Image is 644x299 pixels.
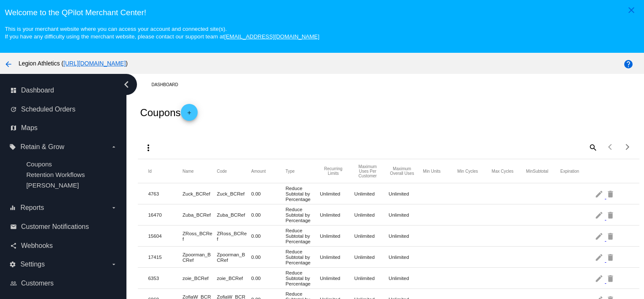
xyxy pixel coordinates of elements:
i: map [10,125,17,131]
mat-icon: edit [595,229,605,242]
mat-cell: Unlimited [389,231,423,241]
mat-cell: Unlimited [320,189,354,198]
span: Scheduled Orders [21,106,75,113]
button: Change sorting for CustomerConversionLimits [354,164,381,178]
mat-cell: 17415 [148,252,182,262]
i: update [10,106,17,113]
i: settings [9,261,16,268]
mat-icon: search [588,141,598,154]
mat-cell: Zuba_BCRef [182,210,217,220]
mat-cell: Unlimited [389,189,423,198]
small: This is your merchant website where you can access your account and connected site(s). If you hav... [5,26,319,40]
a: dashboard Dashboard [10,84,117,97]
mat-cell: Zuba_BCRef [217,210,251,220]
mat-cell: Reduce Subtotal by Percentage [285,226,320,246]
button: Change sorting for ExpirationDate [561,169,579,174]
mat-cell: Zpoorman_BCRef [182,250,217,265]
a: Retention Workflows [26,171,85,178]
a: update Scheduled Orders [10,103,117,116]
mat-icon: close [626,5,636,15]
a: [URL][DOMAIN_NAME] [64,60,126,67]
h2: Coupons [140,104,197,121]
mat-icon: edit [595,187,605,200]
mat-cell: Zpoorman_BCRef [217,250,251,265]
mat-cell: Zuck_BCRef [182,189,217,198]
span: Customers [21,280,54,287]
button: Change sorting for MaxCycles [492,169,514,174]
a: [EMAIL_ADDRESS][DOMAIN_NAME] [224,33,319,40]
i: share [10,242,17,249]
button: Change sorting for Id [148,169,151,174]
mat-cell: Reduce Subtotal by Percentage [285,204,320,225]
button: Change sorting for Code [217,169,227,174]
i: arrow_drop_down [110,261,117,268]
mat-cell: 6353 [148,273,182,283]
i: dashboard [10,87,17,94]
mat-cell: Unlimited [354,189,389,198]
h3: Welcome to the QPilot Merchant Center! [5,8,639,17]
mat-cell: Unlimited [354,273,389,283]
i: equalizer [9,204,16,211]
mat-cell: Unlimited [320,210,354,220]
mat-cell: ZRoss_BCRef [182,228,217,244]
mat-cell: 0.00 [251,210,286,220]
button: Change sorting for RecurringLimits [320,166,347,176]
button: Change sorting for MinUnits [423,169,441,174]
mat-cell: 15604 [148,231,182,241]
mat-icon: add [184,110,194,120]
mat-icon: help [623,59,633,69]
i: email [10,223,17,230]
span: Reports [20,204,44,212]
mat-cell: zoie_BCRef [217,273,251,283]
mat-icon: more_vert [143,143,153,153]
mat-cell: 16470 [148,210,182,220]
button: Change sorting for Name [182,169,194,174]
mat-cell: 0.00 [251,189,286,198]
mat-icon: delete [606,229,616,242]
mat-icon: arrow_back [3,59,13,69]
span: Retain & Grow [20,143,64,151]
mat-cell: Unlimited [389,252,423,262]
a: map Maps [10,121,117,135]
mat-cell: Zuck_BCRef [217,189,251,198]
mat-cell: 0.00 [251,231,286,241]
a: people_outline Customers [10,277,117,290]
mat-cell: Unlimited [354,210,389,220]
mat-cell: Unlimited [320,273,354,283]
mat-cell: Reduce Subtotal by Percentage [285,268,320,288]
i: local_offer [9,144,16,150]
mat-cell: Reduce Subtotal by Percentage [285,247,320,267]
span: Legion Athletics ( ) [19,60,128,67]
mat-icon: delete [606,187,616,200]
mat-cell: Unlimited [320,231,354,241]
mat-icon: delete [606,250,616,264]
mat-icon: edit [595,250,605,264]
mat-cell: Unlimited [389,273,423,283]
button: Previous page [602,139,619,155]
button: Change sorting for MinSubtotal [526,169,548,174]
span: Dashboard [21,87,54,94]
span: Customer Notifications [21,223,89,231]
i: chevron_left [120,78,133,91]
button: Change sorting for DiscountType [285,169,295,174]
i: arrow_drop_down [110,204,117,211]
a: email Customer Notifications [10,220,117,234]
i: people_outline [10,280,17,287]
button: Next page [619,139,636,155]
span: Webhooks [21,242,53,250]
mat-cell: Unlimited [320,252,354,262]
a: Coupons [26,160,52,168]
a: Dashboard [151,78,185,91]
mat-icon: delete [606,208,616,221]
mat-icon: edit [595,272,605,285]
a: [PERSON_NAME] [26,182,79,189]
mat-cell: ZRoss_BCRef [217,228,251,244]
mat-cell: Unlimited [354,231,389,241]
button: Change sorting for MinCycles [457,169,478,174]
mat-cell: 0.00 [251,273,286,283]
mat-icon: edit [595,208,605,221]
i: arrow_drop_down [110,144,117,150]
mat-cell: 0.00 [251,252,286,262]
